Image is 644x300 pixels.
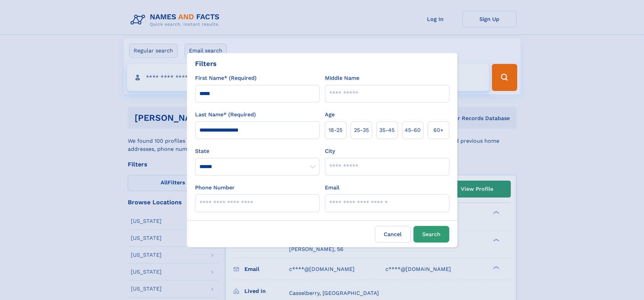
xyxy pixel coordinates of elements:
[413,226,449,243] button: Search
[329,126,342,134] span: 18‑25
[375,226,411,243] label: Cancel
[405,126,421,134] span: 45‑60
[325,111,335,119] label: Age
[354,126,369,134] span: 25‑35
[433,126,444,134] span: 60+
[195,59,217,69] div: Filters
[379,126,395,134] span: 35‑45
[195,74,257,82] label: First Name* (Required)
[195,147,319,155] label: State
[325,184,339,192] label: Email
[195,184,235,192] label: Phone Number
[325,74,359,82] label: Middle Name
[325,147,335,155] label: City
[195,111,256,119] label: Last Name* (Required)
